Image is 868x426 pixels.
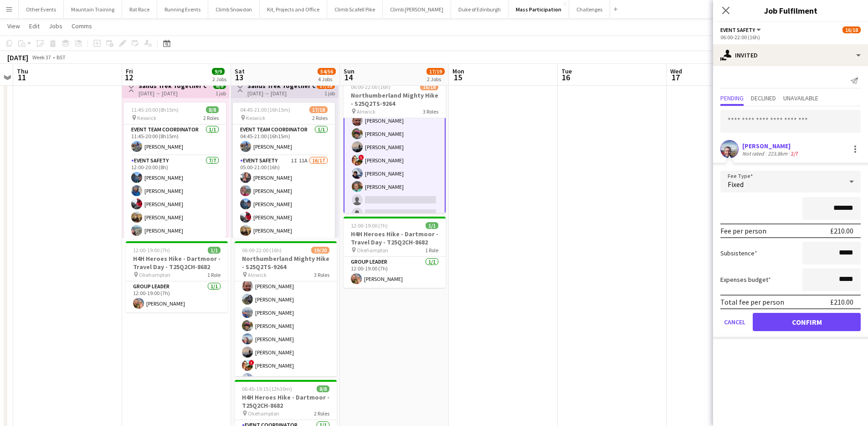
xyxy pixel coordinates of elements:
[235,241,337,376] app-job-card: 06:00-22:00 (16h)19/20Northumberland Mighty Hike - S25Q2TS-9264 Alnwick3 RolesEvent Safety6A9/100...
[64,0,122,18] button: Mountain Training
[351,222,388,229] span: 12:00-19:00 (7h)
[207,271,221,278] span: 1 Role
[344,217,446,288] app-job-card: 12:00-19:00 (7h)1/1H4H Heroes Hike - Dartmoor - Travel Day - T25Q2CH-8682 Okehampton1 RoleGroup L...
[246,114,265,121] span: Keswick
[713,44,868,66] div: Invited
[742,142,800,150] div: [PERSON_NAME]
[17,67,28,75] span: Thu
[68,20,96,32] a: Comms
[569,0,610,18] button: Challenges
[4,20,24,32] a: View
[720,95,744,101] span: Pending
[235,264,337,414] app-card-role: Event Safety6A9/1006:00-22:00 (16h)[PERSON_NAME][PERSON_NAME][PERSON_NAME][PERSON_NAME][PERSON_NA...
[560,72,572,83] span: 16
[122,0,157,18] button: Rat Race
[242,247,282,254] span: 06:00-22:00 (16h)
[359,155,364,160] span: !
[344,230,446,246] h3: H4H Heroes Hike - Dartmoor - Travel Day - T25Q2CH-8682
[124,125,226,156] app-card-role: Event Team Coordinator1/111:45-20:00 (8h15m)[PERSON_NAME]
[72,22,92,30] span: Comms
[7,22,20,30] span: View
[311,247,329,254] span: 19/20
[344,67,354,75] span: Sun
[720,34,861,41] div: 06:00-22:00 (16h)
[830,226,853,235] div: £210.00
[318,68,336,75] span: 54/56
[15,72,28,83] span: 11
[344,78,446,213] app-job-card: 06:00-22:00 (16h)16/18Northumberland Mighty Hike - S25Q2TS-9264 Alnwick3 RolesEvent Safety8A6/806...
[312,114,328,121] span: 2 Roles
[235,393,337,410] h3: H4H Heroes Hike - Dartmoor - T25Q2CH-8682
[56,54,66,61] div: BST
[420,83,438,90] span: 16/18
[720,297,784,307] div: Total fee per person
[233,156,335,398] app-card-role: Event Safety1I11A16/1705:00-21:00 (16h)[PERSON_NAME][PERSON_NAME][PERSON_NAME][PERSON_NAME][PERSO...
[203,114,219,121] span: 2 Roles
[126,67,133,75] span: Fri
[451,0,508,18] button: Duke of Edinburgh
[317,385,329,392] span: 8/8
[670,67,682,75] span: Wed
[342,72,354,83] span: 14
[206,106,219,113] span: 8/8
[139,90,206,97] div: [DATE] → [DATE]
[383,0,451,18] button: Climb [PERSON_NAME]
[751,95,776,101] span: Declined
[344,98,446,223] app-card-role: Event Safety8A6/806:00-22:00 (16h)[PERSON_NAME][PERSON_NAME][PERSON_NAME]![PERSON_NAME][PERSON_NA...
[212,76,226,83] div: 2 Jobs
[235,67,245,75] span: Sat
[423,108,438,115] span: 3 Roles
[124,72,133,83] span: 12
[742,150,766,157] div: Not rated
[427,76,444,83] div: 2 Jobs
[720,26,762,33] button: Event Safety
[208,0,260,18] button: Climb Snowdon
[240,106,290,113] span: 04:45-21:00 (16h15m)
[508,0,569,18] button: Mass Participation
[753,313,861,331] button: Confirm
[126,241,228,312] app-job-card: 12:00-19:00 (7h)1/1H4H Heroes Hike - Dartmoor - Travel Day - T25Q2CH-8682 Okehampton1 RoleGroup L...
[19,0,64,18] button: Other Events
[248,271,267,278] span: Alnwick
[720,275,771,284] label: Expenses budget
[247,90,315,97] div: [DATE] → [DATE]
[208,247,221,254] span: 1/1
[357,108,375,115] span: Alnwick
[126,281,228,312] app-card-role: Group Leader1/112:00-19:00 (7h)[PERSON_NAME]
[233,103,335,238] app-job-card: 04:45-21:00 (16h15m)17/18 Keswick2 RolesEvent Team Coordinator1/104:45-21:00 (16h15m)[PERSON_NAME...
[327,0,383,18] button: Climb Scafell Pike
[451,72,464,83] span: 15
[216,89,226,97] div: 1 job
[212,68,225,75] span: 9/9
[720,226,766,235] div: Fee per person
[561,67,572,75] span: Tue
[29,22,40,30] span: Edit
[235,255,337,271] h3: Northumberland Mighty Hike - S25Q2TS-9264
[344,257,446,288] app-card-role: Group Leader1/112:00-19:00 (7h)[PERSON_NAME]
[720,26,755,33] span: Event Safety
[713,5,868,16] h3: Job Fulfilment
[728,180,744,189] span: Fixed
[669,72,682,83] span: 17
[720,249,757,257] label: Subsistence
[233,72,245,83] span: 13
[309,106,328,113] span: 17/18
[30,54,53,61] span: Week 37
[783,95,818,101] span: Unavailable
[45,20,66,32] a: Jobs
[131,106,179,113] span: 11:45-20:00 (8h15m)
[791,150,798,157] app-skills-label: 2/7
[124,103,226,238] app-job-card: 11:45-20:00 (8h15m)8/8 Keswick2 RolesEvent Team Coordinator1/111:45-20:00 (8h15m)[PERSON_NAME]Eve...
[260,0,327,18] button: Kit, Projects and Office
[49,22,62,30] span: Jobs
[7,53,28,62] div: [DATE]
[720,313,749,331] button: Cancel
[26,20,43,32] a: Edit
[124,156,226,266] app-card-role: Event Safety7/712:00-20:00 (8h)[PERSON_NAME][PERSON_NAME][PERSON_NAME][PERSON_NAME][PERSON_NAME]
[357,247,388,254] span: Okehampton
